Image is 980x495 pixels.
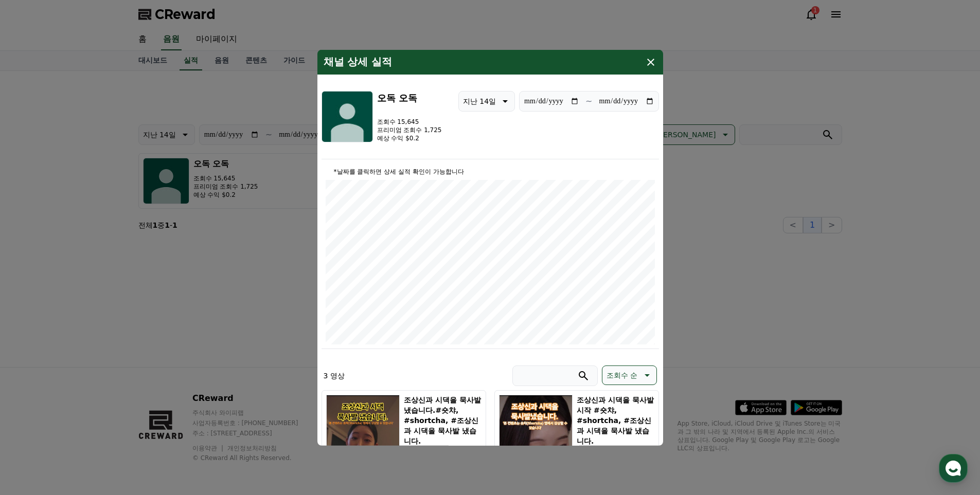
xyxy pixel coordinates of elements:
[133,326,198,352] a: 설정
[458,90,515,111] button: 지난 14일
[326,167,655,175] p: *날짜를 클릭하면 상세 실적 확인이 가능합니다
[377,134,442,142] p: 예상 수익 $0.2
[377,125,442,134] p: 프리미엄 조회수 1,725
[607,368,637,382] p: 조회수 순
[94,342,106,350] span: 대화
[32,341,39,350] span: 홈
[68,326,133,352] a: 대화
[377,117,442,125] p: 조회수 15,645
[377,90,442,105] h3: 오독 오독
[159,341,171,350] span: 설정
[463,94,496,108] p: 지난 14일
[324,56,393,68] h4: 채널 상세 실적
[322,90,373,142] img: 오독 오독
[602,365,656,384] button: 조회수 순
[3,326,68,352] a: 홈
[317,49,663,445] div: modal
[585,95,592,107] p: ~
[577,394,654,446] h5: 조상신과 시댁을 묵사발 시작 #숏챠, #shortcha, #조상신과 시댁을 묵사발 냈습니다.
[324,370,345,380] p: 3 영상
[404,394,481,446] h5: 조상신과 시댁을 묵사발 냈습니다.#숏챠, #shortcha, #조상신과 시댁을 묵사발 냈습니다.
